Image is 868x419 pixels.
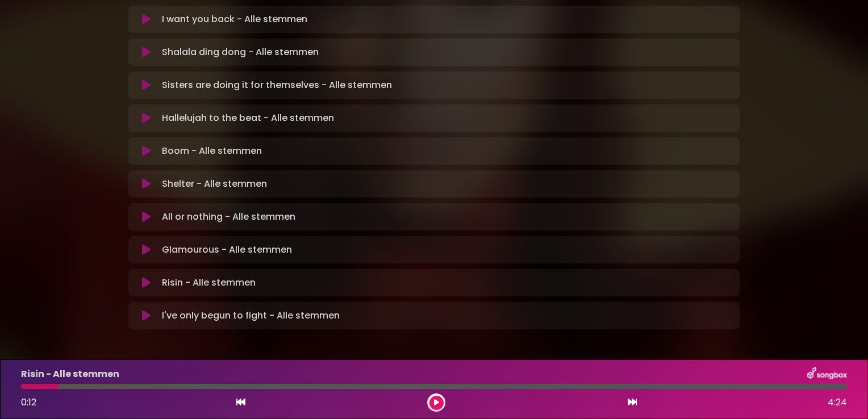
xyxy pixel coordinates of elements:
p: Sisters are doing it for themselves - Alle stemmen [162,78,392,92]
p: Shalala ding dong - Alle stemmen [162,45,319,59]
p: Shelter - Alle stemmen [162,177,267,191]
p: Glamourous - Alle stemmen [162,243,292,257]
p: Boom - Alle stemmen [162,144,262,158]
p: All or nothing - Alle stemmen [162,210,295,224]
p: I've only begun to fight - Alle stemmen [162,309,340,322]
p: Risin - Alle stemmen [162,276,256,290]
p: Hallelujah to the beat - Alle stemmen [162,111,334,125]
img: songbox-logo-white.png [807,367,847,382]
p: Risin - Alle stemmen [21,367,119,381]
p: I want you back - Alle stemmen [162,12,307,26]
